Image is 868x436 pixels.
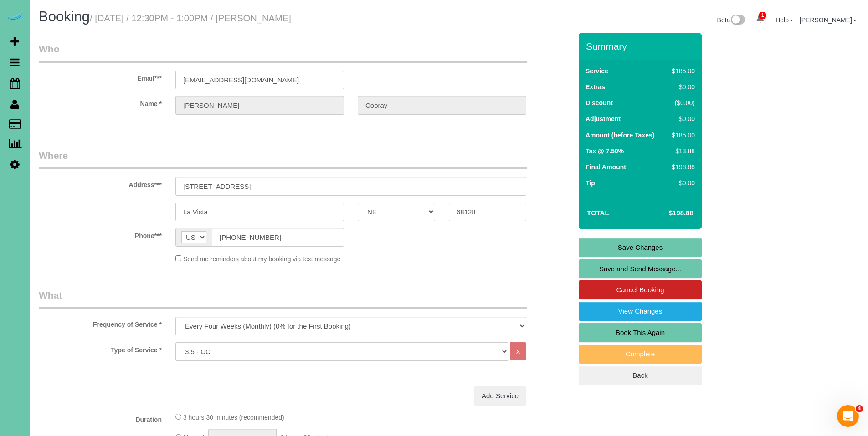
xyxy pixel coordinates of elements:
a: Cancel Booking [579,280,702,299]
label: Adjustment [586,114,621,123]
iframe: Intercom live chat [837,405,859,427]
span: 3 hours 30 minutes (recommended) [183,414,284,421]
h3: Summary [586,41,697,51]
a: [PERSON_NAME] [800,16,857,24]
h4: $198.88 [642,209,693,217]
label: Type of Service * [32,342,169,355]
div: $0.00 [668,82,695,91]
legend: What [39,289,527,309]
a: Beta [717,16,745,24]
label: Frequency of Service * [32,317,169,329]
a: Save and Send Message... [579,259,702,279]
div: $0.00 [668,114,695,123]
label: Tax @ 7.50% [586,147,624,156]
span: Send me reminders about my booking via text message [183,255,341,263]
a: 1 [751,9,769,29]
label: Service [586,66,608,76]
a: Back [579,366,702,385]
a: View Changes [579,302,702,321]
legend: Where [39,149,527,169]
label: Amount (before Taxes) [586,131,654,140]
img: New interface [730,15,745,26]
a: Book This Again [579,323,702,342]
label: Duration [32,412,169,424]
small: / [DATE] / 12:30PM - 1:00PM / [PERSON_NAME] [90,13,291,23]
label: Name * [32,96,169,108]
a: Save Changes [579,238,702,257]
strong: Total [587,209,609,217]
div: $185.00 [668,66,695,76]
div: $13.88 [668,147,695,156]
label: Discount [586,98,613,107]
span: Booking [39,9,90,25]
span: 1 [759,12,766,19]
div: $198.88 [668,162,695,172]
div: $185.00 [668,131,695,140]
label: Tip [586,178,595,188]
a: Add Service [474,386,526,406]
legend: Who [39,42,527,63]
img: Automaid Logo [5,9,24,22]
label: Final Amount [586,162,626,172]
a: Help [776,16,793,24]
div: ($0.00) [668,98,695,107]
label: Extras [586,82,605,91]
div: $0.00 [668,178,695,188]
span: 4 [856,405,863,412]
